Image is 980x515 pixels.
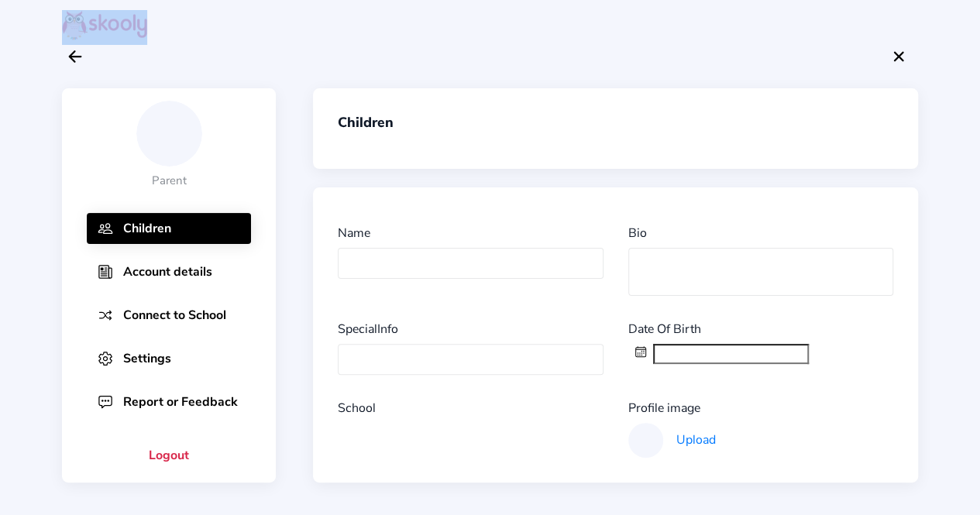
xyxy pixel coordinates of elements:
img: chatbox-ellipses-outline.svg [98,394,113,410]
div: Parent [136,173,202,188]
img: Skooly [62,10,147,40]
div: Name [338,225,603,242]
button: Children [87,213,251,244]
button: close [885,43,912,70]
img: newspaper-outline.svg [98,264,113,280]
div: SpecialInfo [338,321,603,338]
ion-icon: arrow back outline [66,47,84,66]
div: School [338,400,603,417]
ion-icon: calendar outline [634,345,647,358]
button: Settings [87,343,251,374]
img: shuffle.svg [98,307,113,323]
button: Upload [663,428,729,451]
button: Report or Feedback [87,386,251,417]
button: Connect to School [87,300,251,331]
button: Logout [62,441,276,470]
button: Account details [87,256,251,287]
ion-icon: close [889,47,908,66]
button: calendar outline [628,345,653,358]
div: Bio [628,225,893,242]
img: settings-outline.svg [98,351,113,366]
button: arrow back outline [62,43,88,70]
div: Date Of Birth [628,321,893,338]
div: Children [338,113,394,132]
img: people-outline.svg [98,221,113,236]
div: Profile image [628,400,893,417]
